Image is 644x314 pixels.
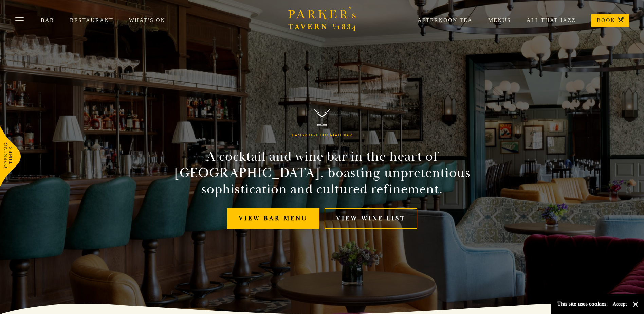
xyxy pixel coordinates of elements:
h1: Cambridge Cocktail Bar [292,133,352,138]
a: View bar menu [227,208,319,229]
button: Close and accept [632,301,639,308]
h2: A cocktail and wine bar in the heart of [GEOGRAPHIC_DATA], boasting unpretentious sophistication ... [167,149,477,197]
img: Parker's Tavern Brasserie Cambridge [314,109,330,126]
button: Accept [613,301,627,307]
a: View Wine List [325,208,417,229]
p: This site uses cookies. [557,299,608,309]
